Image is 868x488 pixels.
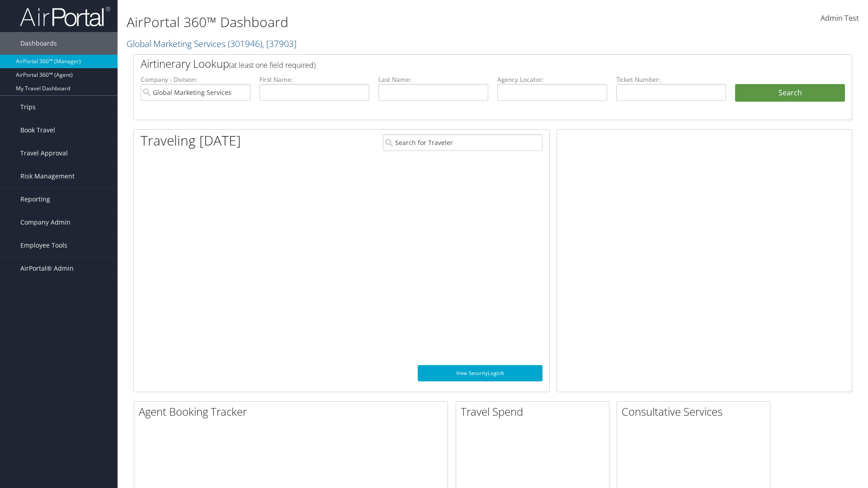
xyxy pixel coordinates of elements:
[735,84,845,102] button: Search
[20,188,50,211] span: Reporting
[20,32,57,55] span: Dashboards
[821,5,859,33] a: Admin Test
[20,142,68,164] span: Travel Approval
[418,365,542,381] a: View SecurityLogic®
[229,60,316,70] span: (at least one field required)
[20,211,71,234] span: Company Admin
[622,404,770,419] h2: Consultative Services
[821,13,859,23] span: Admin Test
[20,257,74,280] span: AirPortal® Admin
[141,75,250,84] label: Company - Division:
[228,38,262,50] span: ( 301946 )
[461,404,609,419] h2: Travel Spend
[259,75,369,84] label: First Name:
[378,75,488,84] label: Last Name:
[616,75,726,84] label: Ticket Number:
[20,234,67,257] span: Employee Tools
[127,38,297,50] a: Global Marketing Services
[20,119,55,141] span: Book Travel
[127,13,615,32] h1: AirPortal 360™ Dashboard
[497,75,607,84] label: Agency Locator:
[262,38,297,50] span: , [ 37903 ]
[139,404,448,419] h2: Agent Booking Tracker
[141,131,241,150] h1: Traveling [DATE]
[141,56,785,71] h2: Airtinerary Lookup
[383,134,542,151] input: Search for Traveler
[20,96,36,118] span: Trips
[20,165,75,188] span: Risk Management
[20,6,110,27] img: airportal-logo.png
